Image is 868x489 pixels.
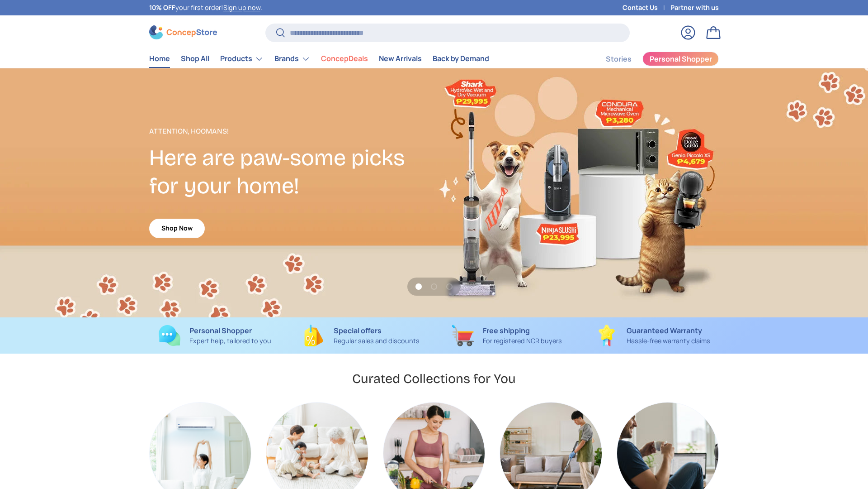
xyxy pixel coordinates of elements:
a: Products [220,50,264,68]
summary: Products [215,50,269,68]
a: Contact Us [623,3,670,13]
strong: Guaranteed Warranty [627,326,702,336]
a: Personal Shopper [642,52,719,66]
p: your first order! . [149,3,262,13]
nav: Primary [149,50,489,68]
a: New Arrivals [379,50,422,67]
strong: Special offers [334,326,382,336]
nav: Secondary [584,50,719,68]
a: Partner with us [670,3,719,13]
strong: Personal Shopper [189,326,252,336]
p: Hassle-free warranty claims [627,336,710,346]
a: Sign up now [223,3,260,12]
a: Personal Shopper Expert help, tailored to you [149,325,281,346]
a: Shop Now [149,219,205,238]
a: ConcepDeals [321,50,368,67]
a: Stories [606,50,632,68]
a: Guaranteed Warranty Hassle-free warranty claims [587,325,719,346]
p: Expert help, tailored to you [189,336,271,346]
a: Special offers Regular sales and discounts [295,325,427,346]
strong: Free shipping [483,326,530,336]
summary: Brands [269,50,316,68]
a: Free shipping For registered NCR buyers [441,325,573,346]
h2: Here are paw-some picks for your home! [149,144,434,200]
h2: Curated Collections for You [352,370,516,387]
p: Regular sales and discounts [334,336,420,346]
a: Shop All [181,50,209,67]
a: Home [149,50,170,67]
p: Attention, Hoomans! [149,126,434,137]
a: Back by Demand [433,50,489,67]
p: For registered NCR buyers [483,336,562,346]
img: ConcepStore [149,25,217,39]
span: Personal Shopper [650,55,712,62]
strong: 10% OFF [149,3,175,12]
a: Brands [274,50,310,68]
